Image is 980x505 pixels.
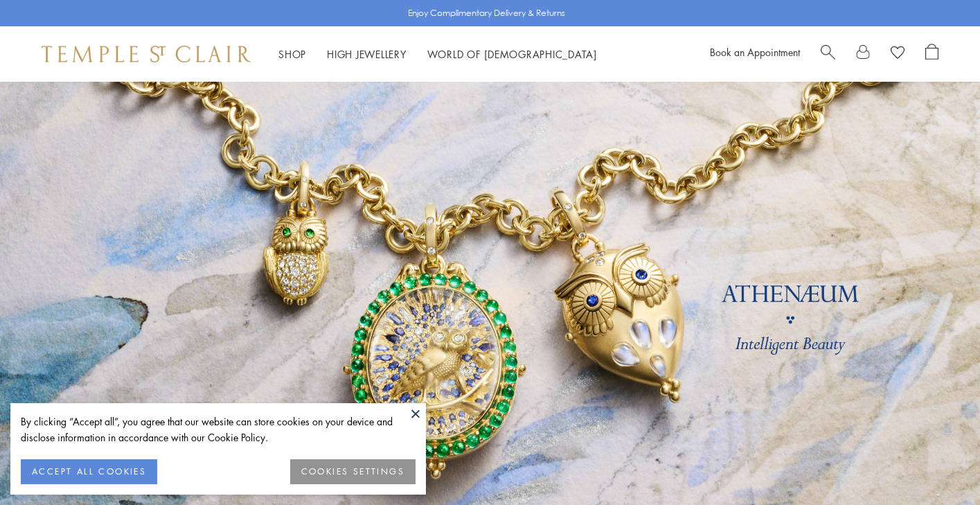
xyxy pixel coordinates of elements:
button: ACCEPT ALL COOKIES [21,459,157,484]
iframe: Gorgias live chat messenger [911,440,966,491]
button: COOKIES SETTINGS [290,459,416,484]
a: Search [821,44,835,64]
img: Temple St. Clair [42,46,251,62]
a: High JewelleryHigh Jewellery [327,47,407,61]
a: Book an Appointment [710,45,800,59]
p: Enjoy Complimentary Delivery & Returns [408,6,565,20]
a: View Wishlist [891,44,905,64]
a: ShopShop [278,47,306,61]
a: Open Shopping Bag [925,44,938,64]
nav: Main navigation [278,46,597,63]
a: World of [DEMOGRAPHIC_DATA]World of [DEMOGRAPHIC_DATA] [427,47,597,61]
div: By clicking “Accept all”, you agree that our website can store cookies on your device and disclos... [21,414,416,445]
